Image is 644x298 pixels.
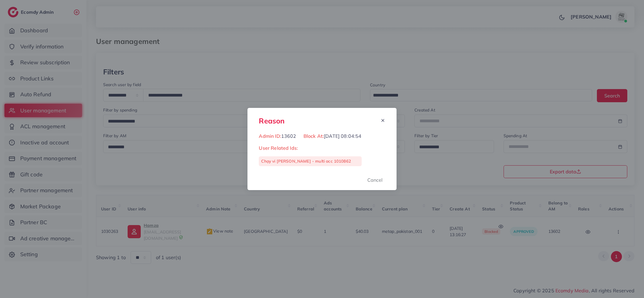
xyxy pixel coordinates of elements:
[259,117,284,125] h3: Reason
[304,133,324,139] span: Block At:
[259,145,298,151] span: User Related Ids:
[261,158,359,165] p: Chạy vi [PERSON_NAME] - multi acc 1010862
[281,133,296,139] span: 13602
[324,133,361,139] span: [DATE] 08:04:54
[360,173,390,186] button: Cancel
[259,133,281,139] span: Admin ID:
